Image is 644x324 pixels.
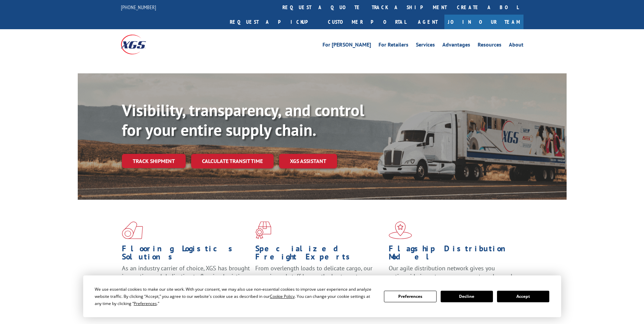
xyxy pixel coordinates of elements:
img: xgs-icon-focused-on-flooring-red [255,221,271,239]
button: Accept [497,291,549,302]
span: Our agile distribution network gives you nationwide inventory management on demand. [389,264,514,280]
a: Join Our Team [444,15,523,29]
a: [PHONE_NUMBER] [121,4,156,11]
a: Calculate transit time [191,154,274,168]
h1: Flagship Distribution Model [389,245,517,264]
h1: Specialized Freight Experts [255,245,384,264]
a: About [509,42,523,50]
a: Services [416,42,435,50]
img: xgs-icon-flagship-distribution-model-red [389,221,412,239]
a: Agent [411,15,444,29]
button: Preferences [384,291,436,302]
a: XGS ASSISTANT [279,154,337,168]
a: Request a pickup [225,15,323,29]
a: Customer Portal [323,15,411,29]
a: Advantages [442,42,470,50]
div: We use essential cookies to make our site work. With your consent, we may also use non-essential ... [95,286,376,307]
button: Decline [441,291,493,302]
h1: Flooring Logistics Solutions [122,245,250,264]
b: Visibility, transparency, and control for your entire supply chain. [122,100,364,140]
span: Cookie Policy [270,293,295,299]
a: For Retailers [379,42,408,50]
a: Track shipment [122,154,186,168]
img: xgs-icon-total-supply-chain-intelligence-red [122,221,143,239]
a: For [PERSON_NAME] [323,42,371,50]
a: Resources [478,42,501,50]
div: Cookie Consent Prompt [83,275,561,317]
span: As an industry carrier of choice, XGS has brought innovation and dedication to flooring logistics... [122,264,250,288]
span: Preferences [134,301,157,306]
p: From overlength loads to delicate cargo, our experienced staff knows the best way to move your fr... [255,264,384,294]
